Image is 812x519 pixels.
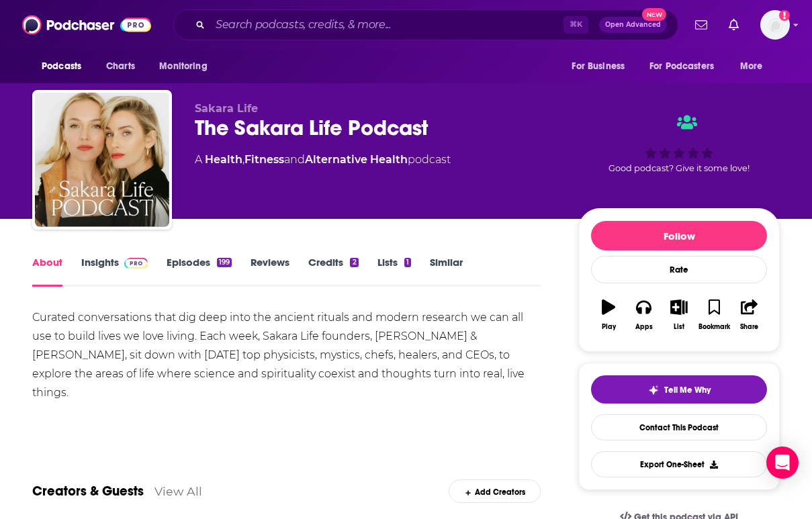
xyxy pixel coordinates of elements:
a: Alternative Health [305,153,408,166]
a: Reviews [251,256,289,287]
div: Curated conversations that dig deep into the ancient rituals and modern research we can all use t... [32,308,541,402]
a: Show notifications dropdown [690,13,713,36]
button: tell me why sparkleTell Me Why [591,375,767,404]
div: Share [740,323,758,331]
a: Creators & Guests [32,483,144,500]
button: Share [732,291,767,339]
span: Logged in as autumncomm [760,10,790,40]
span: Tell Me Why [664,385,711,395]
button: List [662,291,696,339]
a: Charts [97,54,143,79]
span: Podcasts [42,57,81,76]
button: open menu [731,54,780,79]
div: Open Intercom Messenger [766,446,799,479]
span: , [242,153,244,166]
a: About [32,256,62,287]
a: Contact This Podcast [591,414,767,440]
div: List [674,323,684,331]
div: Rate [591,256,767,283]
a: Credits2 [308,256,358,287]
a: Health [205,153,242,166]
div: A podcast [195,152,451,168]
a: Fitness [244,153,284,166]
div: 2 [350,258,358,267]
div: Apps [635,323,653,331]
div: Search podcasts, credits, & more... [173,9,678,40]
div: Bookmark [698,323,730,331]
img: The Sakara Life Podcast [35,93,169,227]
button: open menu [150,54,224,79]
button: Export One-Sheet [591,451,767,477]
a: View All [154,484,202,498]
img: tell me why sparkle [648,385,659,395]
span: and [284,153,305,166]
a: Show notifications dropdown [723,13,744,36]
img: Podchaser - Follow, Share and Rate Podcasts [22,12,151,38]
span: ⌘ K [563,16,588,34]
button: Apps [626,291,661,339]
a: Similar [430,256,463,287]
img: Podchaser Pro [124,258,148,269]
span: Open Advanced [605,21,661,28]
span: For Podcasters [649,57,714,76]
span: More [740,57,763,76]
button: Follow [591,221,767,250]
button: Bookmark [696,291,731,339]
div: Play [602,323,616,331]
button: open menu [32,54,99,79]
button: open menu [562,54,641,79]
span: Good podcast? Give it some love! [608,163,750,173]
a: InsightsPodchaser Pro [81,256,148,287]
div: 1 [404,258,411,267]
button: Show profile menu [760,10,790,40]
span: Monitoring [159,57,207,76]
button: open menu [641,54,733,79]
svg: Add a profile image [779,10,790,21]
div: Add Creators [449,479,541,503]
button: Play [591,291,626,339]
input: Search podcasts, credits, & more... [210,14,563,36]
span: Charts [106,57,135,76]
img: User Profile [760,10,790,40]
div: 199 [217,258,232,267]
a: Lists1 [377,256,411,287]
div: Good podcast? Give it some love! [578,102,780,185]
span: For Business [572,57,625,76]
a: Episodes199 [167,256,232,287]
button: Open AdvancedNew [599,17,667,33]
span: New [642,8,666,21]
span: Sakara Life [195,102,258,115]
